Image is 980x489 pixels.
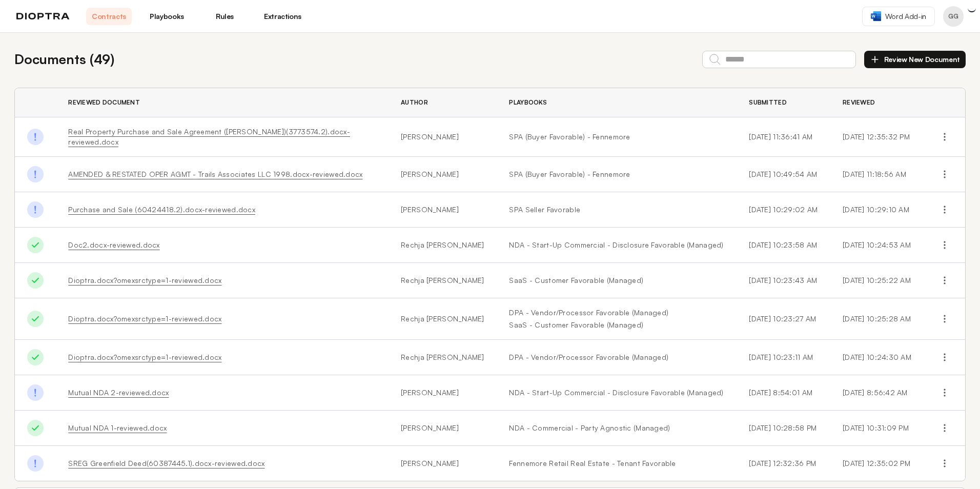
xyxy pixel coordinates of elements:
[68,240,159,249] a: Doc2.docx-reviewed.docx
[509,388,724,398] a: NDA - Start-Up Commercial - Disclosure Favorable (Managed)
[68,276,221,284] a: Dioptra.docx?omexsrctype=1-reviewed.docx
[27,129,44,145] img: Done
[509,132,724,142] a: SPA (Buyer Favorable) - Fennemore
[389,375,497,411] td: [PERSON_NAME]
[389,157,497,192] td: [PERSON_NAME]
[68,170,362,178] a: AMENDED & RESTATED OPER AGMT - Trails Associates LLC 1998.docx-reviewed.docx
[509,240,724,250] a: NDA - Start-Up Commercial - Disclosure Favorable (Managed)
[86,8,132,25] a: Contracts
[68,314,221,323] a: Dioptra.docx?omexsrctype=1-reviewed.docx
[27,272,44,289] img: Done
[389,298,497,340] td: Rechja [PERSON_NAME]
[862,7,935,26] a: Word Add-in
[27,237,44,253] img: Done
[737,88,830,117] th: Submitted
[260,8,305,25] a: Extractions
[737,375,830,411] td: [DATE] 8:54:01 AM
[830,340,924,375] td: [DATE] 10:24:30 AM
[830,228,924,263] td: [DATE] 10:24:53 AM
[27,384,44,401] img: Done
[27,420,44,436] img: Done
[737,340,830,375] td: [DATE] 10:23:11 AM
[27,166,44,182] img: Done
[16,13,70,20] img: logo
[830,192,924,228] td: [DATE] 10:29:10 AM
[737,157,830,192] td: [DATE] 10:49:54 AM
[737,192,830,228] td: [DATE] 10:29:02 AM
[509,320,724,330] a: SaaS - Customer Favorable (Managed)
[14,49,114,69] h2: Documents ( 49 )
[144,8,190,25] a: Playbooks
[389,88,497,117] th: Author
[509,308,724,318] a: DPA - Vendor/Processor Favorable (Managed)
[737,263,830,298] td: [DATE] 10:23:43 AM
[509,458,724,468] a: Fennemore Retail Real Estate - Tenant Favorable
[68,205,255,214] a: Purchase and Sale (60424418.2).docx-reviewed.docx
[871,11,881,21] img: word
[737,298,830,340] td: [DATE] 10:23:27 AM
[509,169,724,179] a: SPA (Buyer Favorable) - Fennemore
[389,263,497,298] td: Rechja [PERSON_NAME]
[27,201,44,218] img: Done
[830,375,924,411] td: [DATE] 8:56:42 AM
[68,127,350,146] a: Real Property Purchase and Sale Agreement ([PERSON_NAME])(3773574.2).docx-reviewed.docx
[509,423,724,433] a: NDA - Commercial - Party Agnostic (Managed)
[830,298,924,340] td: [DATE] 10:25:28 AM
[389,446,497,481] td: [PERSON_NAME]
[68,388,169,397] a: Mutual NDA 2-reviewed.docx
[830,117,924,157] td: [DATE] 12:35:32 PM
[737,446,830,481] td: [DATE] 12:32:36 PM
[56,88,389,117] th: Reviewed Document
[68,423,167,432] a: Mutual NDA 1-reviewed.docx
[68,353,221,361] a: Dioptra.docx?omexsrctype=1-reviewed.docx
[389,228,497,263] td: Rechja [PERSON_NAME]
[830,88,924,117] th: Reviewed
[830,411,924,446] td: [DATE] 10:31:09 PM
[202,8,248,25] a: Rules
[68,459,264,467] a: SREG Greenfield Deed(60387445.1).docx-reviewed.docx
[737,411,830,446] td: [DATE] 10:28:58 PM
[27,349,44,365] img: Done
[27,455,44,472] img: Done
[389,117,497,157] td: [PERSON_NAME]
[389,411,497,446] td: [PERSON_NAME]
[509,205,724,215] a: SPA Seller Favorable
[497,88,737,117] th: Playbooks
[389,192,497,228] td: [PERSON_NAME]
[830,263,924,298] td: [DATE] 10:25:22 AM
[830,157,924,192] td: [DATE] 11:18:56 AM
[389,340,497,375] td: Rechja [PERSON_NAME]
[737,228,830,263] td: [DATE] 10:23:58 AM
[737,117,830,157] td: [DATE] 11:36:41 AM
[864,51,966,68] button: Review New Document
[509,352,724,362] a: DPA - Vendor/Processor Favorable (Managed)
[830,446,924,481] td: [DATE] 12:35:02 PM
[885,11,926,22] span: Word Add-in
[27,311,44,327] img: Done
[509,275,724,286] a: SaaS - Customer Favorable (Managed)
[943,6,964,27] button: Profile menu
